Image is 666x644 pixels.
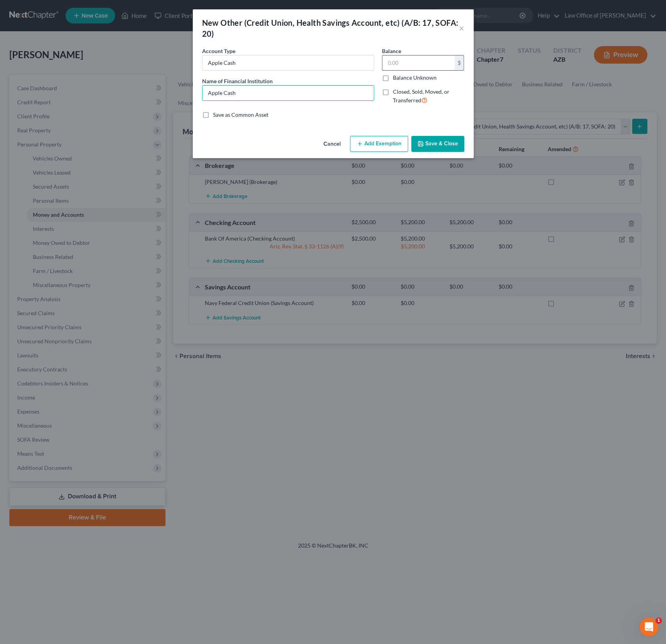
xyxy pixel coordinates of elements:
[382,55,455,70] input: 0.00
[411,136,464,152] button: Save & Close
[213,111,268,119] label: Save as Common Asset
[202,47,235,55] label: Account Type
[317,137,347,152] button: Cancel
[202,78,273,84] span: Name of Financial Institution
[393,74,437,82] label: Balance Unknown
[459,23,464,33] button: ×
[350,136,408,152] button: Add Exemption
[455,55,464,70] div: $
[639,617,658,636] iframe: Intercom live chat
[202,55,374,70] input: Credit Union, HSA, etc
[382,47,401,55] label: Balance
[655,617,662,624] span: 1
[202,17,459,39] div: New Other (Credit Union, Health Savings Account, etc) (A/B: 17, SOFA: 20)
[202,86,374,100] input: Enter name...
[393,88,449,103] span: Closed, Sold, Moved, or Transferred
